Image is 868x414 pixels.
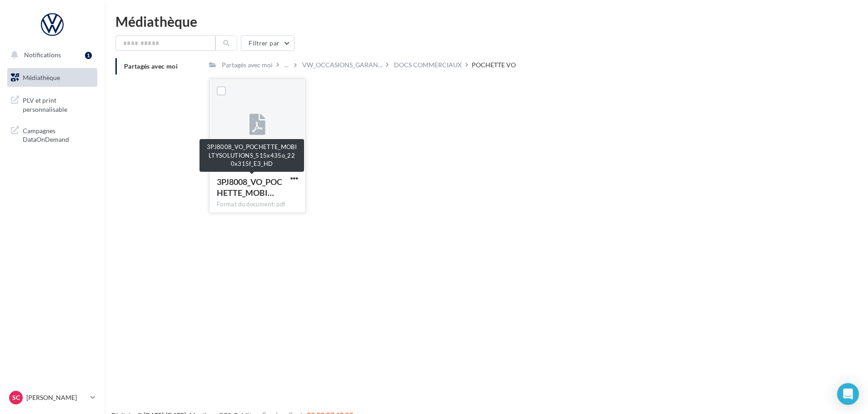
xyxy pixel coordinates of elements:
[302,60,382,70] span: VW_OCCASIONS_GARAN...
[222,60,273,70] div: Partagés avec moi
[124,62,178,70] span: Partagés avec moi
[5,45,95,65] button: Notifications 1
[241,35,294,51] button: Filtrer par
[394,60,462,70] div: DOCS COMMERCIAUX
[283,59,290,71] div: ...
[23,94,94,114] span: PLV et print personnalisable
[5,68,99,87] a: Médiathèque
[5,121,99,148] a: Campagnes DataOnDemand
[472,60,516,70] div: POCHETTE VO
[24,51,61,59] span: Notifications
[115,15,857,28] div: Médiathèque
[200,139,304,172] div: 3PJ8008_VO_POCHETTE_MOBILTYSOLUTIONS_515x435o_220x315f_E3_HD
[12,393,20,402] span: SC
[217,200,298,209] div: Format du document: pdf
[26,393,87,402] p: [PERSON_NAME]
[23,125,94,144] span: Campagnes DataOnDemand
[23,74,60,81] span: Médiathèque
[85,52,92,59] div: 1
[837,383,859,405] div: Open Intercom Messenger
[7,389,97,406] a: SC [PERSON_NAME]
[5,90,99,117] a: PLV et print personnalisable
[217,177,282,198] span: 3PJ8008_VO_POCHETTE_MOBILTYSOLUTIONS_515x435o_220x315f_E3_HD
